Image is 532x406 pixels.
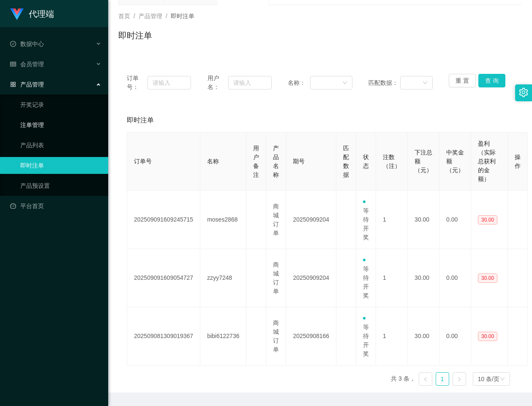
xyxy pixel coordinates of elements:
i: 图标: down [500,376,505,382]
span: 用户备注 [253,145,259,178]
img: logo.9652507e.png [10,8,24,20]
span: 中奖金额（元） [446,149,464,173]
a: 1 [436,373,449,385]
td: 30.00 [408,307,439,365]
span: 等待开奖 [363,257,369,299]
td: 0.00 [439,249,471,307]
span: 会员管理 [10,61,44,68]
i: 图标: down [342,80,347,86]
span: 等待开奖 [363,315,369,357]
td: 30.00 [408,191,439,249]
h1: 代理端 [29,0,54,27]
td: 202509091609054727 [127,249,200,307]
a: 即时注单 [20,157,101,174]
span: / [166,13,167,19]
td: 20250909204 [286,249,336,307]
span: 30.00 [478,215,497,225]
span: 盈利（实际总获利的金额） [478,140,496,182]
span: 操作 [515,154,521,169]
i: 图标: check-circle-o [10,41,16,47]
span: 订单号 [134,158,152,165]
i: 图标: setting [519,88,528,97]
h1: 即时注单 [118,29,152,42]
td: zzyy7248 [200,249,246,307]
div: 10 条/页 [478,373,499,385]
span: 匹配数据： [368,78,401,87]
span: 状态 [363,154,369,169]
input: 请输入 [228,76,272,89]
i: 图标: down [423,80,428,86]
i: 图标: appstore-o [10,81,16,87]
i: 图标: left [423,377,428,382]
span: 30.00 [478,273,497,283]
span: 数据中心 [10,41,44,47]
span: 下注总额（元） [415,149,432,173]
span: 名称： [288,78,310,87]
span: 即时注单 [127,115,154,125]
a: 产品预设置 [20,177,101,194]
span: 产品名称 [273,145,279,178]
li: 共 3 条， [391,372,415,386]
span: 用户名： [207,74,228,92]
td: 0.00 [439,191,471,249]
td: 1 [376,249,408,307]
span: 订单号： [127,74,147,92]
span: 30.00 [478,332,497,341]
i: 图标: table [10,61,16,67]
td: 1 [376,191,408,249]
li: 上一页 [419,372,432,386]
td: 1 [376,307,408,365]
td: 20250909204 [286,191,336,249]
td: 30.00 [408,249,439,307]
td: 202509091609245715 [127,191,200,249]
td: 20250908166 [286,307,336,365]
li: 下一页 [453,372,466,386]
td: 0.00 [439,307,471,365]
li: 1 [436,372,449,386]
a: 注单管理 [20,116,101,133]
span: 即时注单 [171,13,194,19]
span: 名称 [207,158,219,165]
a: 产品列表 [20,137,101,154]
a: 图标: dashboard平台首页 [10,198,101,214]
span: 首页 [118,13,130,19]
span: / [134,13,135,19]
a: 代理端 [10,10,54,17]
a: 开奖记录 [20,96,101,113]
span: 注数（注） [383,154,401,169]
input: 请输入 [147,76,191,89]
td: 商城订单 [266,307,286,365]
i: 图标: right [457,377,462,382]
button: 重 置 [449,74,476,87]
span: 期号 [293,158,305,165]
td: moses2868 [200,191,246,249]
td: bibi6122736 [200,307,246,365]
td: 202509081309019367 [127,307,200,365]
span: 产品管理 [139,13,162,19]
span: 等待开奖 [363,198,369,241]
span: 匹配数据 [343,145,349,178]
span: 产品管理 [10,81,44,88]
button: 查 询 [478,74,505,87]
td: 商城订单 [266,249,286,307]
td: 商城订单 [266,191,286,249]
